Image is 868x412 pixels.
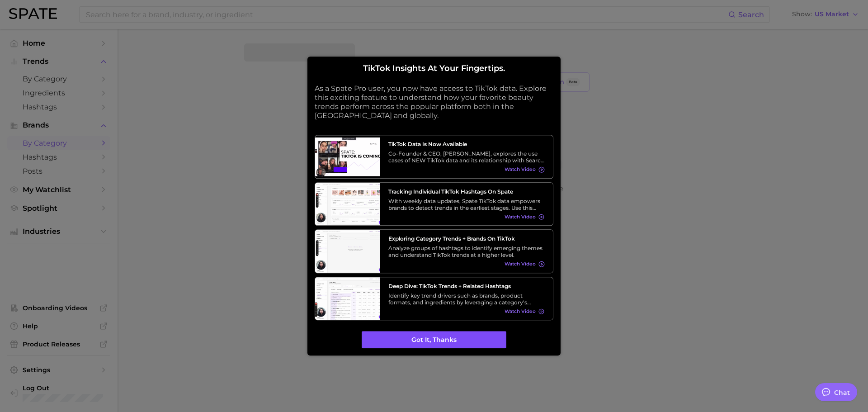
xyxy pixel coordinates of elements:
a: Exploring Category Trends + Brands on TikTokAnalyze groups of hashtags to identify emerging theme... [315,229,553,273]
div: Analyze groups of hashtags to identify emerging themes and understand TikTok trends at a higher l... [388,245,545,258]
a: Deep Dive: TikTok Trends + Related HashtagsIdentify key trend drivers such as brands, product for... [315,277,553,321]
span: Watch Video [505,308,536,314]
h3: Tracking Individual TikTok Hashtags on Spate [388,188,545,195]
span: Watch Video [505,261,536,267]
div: With weekly data updates, Spate TikTok data empowers brands to detect trends in the earliest stag... [388,198,545,211]
h3: Deep Dive: TikTok Trends + Related Hashtags [388,283,545,289]
a: Tracking Individual TikTok Hashtags on SpateWith weekly data updates, Spate TikTok data empowers ... [315,182,553,226]
button: Got it, thanks [362,331,506,349]
div: Co-Founder & CEO, [PERSON_NAME], explores the use cases of NEW TikTok data and its relationship w... [388,150,545,164]
div: Identify key trend drivers such as brands, product formats, and ingredients by leveraging a categ... [388,292,545,306]
span: Watch Video [505,214,536,220]
h2: TikTok insights at your fingertips. [315,64,553,74]
h3: Exploring Category Trends + Brands on TikTok [388,235,545,242]
span: Watch Video [505,167,536,173]
a: TikTok data is now availableCo-Founder & CEO, [PERSON_NAME], explores the use cases of NEW TikTok... [315,135,553,179]
h3: TikTok data is now available [388,141,545,147]
p: As a Spate Pro user, you now have access to TikTok data. Explore this exciting feature to underst... [315,84,553,120]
